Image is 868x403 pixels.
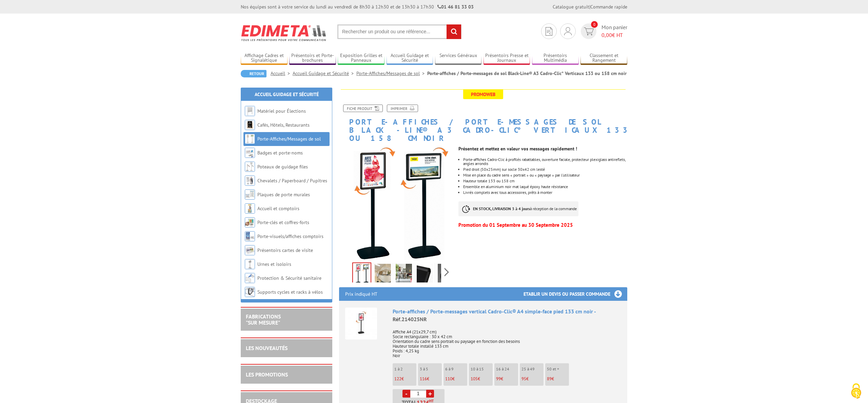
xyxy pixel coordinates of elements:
[580,53,627,64] a: Classement et Rangement
[345,287,377,301] p: Prix indiqué HT
[343,105,383,112] a: Fiche produit
[257,164,308,170] a: Poteaux de guidage files
[601,31,627,39] span: € HT
[848,383,865,400] img: Cookies (fenêtre modale)
[521,376,526,382] span: 95
[458,146,577,152] strong: Présentez et mettez en valeur vos messages rapidement !
[426,390,434,398] a: +
[257,289,323,295] a: Supports cycles et racks à vélos
[375,264,391,285] img: porte_affiches_porte_messages_214025nr.jpg
[547,377,569,381] p: €
[590,4,627,10] a: Commande rapide
[393,316,427,323] span: Réf.214025NR
[289,53,336,64] a: Présentoirs et Porte-brochures
[257,233,323,239] a: Porte-visuels/affiches comptoirs
[496,376,501,382] span: 99
[246,345,288,351] a: LES NOUVEAUTÉS
[471,376,478,382] span: 105
[246,313,281,326] a: FABRICATIONS"Sur Mesure"
[241,70,267,77] a: Retour
[521,377,544,381] p: €
[245,189,255,200] img: Plaques de porte murales
[463,179,627,183] p: Hauteur totale 133 ou 158 cm
[257,247,313,253] a: Présentoirs cartes de visite
[356,70,427,76] a: Porte-Affiches/Messages de sol
[257,205,299,212] a: Accueil et comptoirs
[420,376,427,382] span: 116
[257,219,309,225] a: Porte-clés et coffres-forts
[387,105,418,112] a: Imprimer
[579,23,627,39] a: devis rapide 0 Mon panier 0,00€ HT
[245,176,255,186] img: Chevalets / Paperboard / Pupitres
[496,377,518,381] p: €
[393,325,621,358] p: Affiche A4 (21x29,7 cm) Socle rectangulaire : 30 x 42 cm Orientation du cadre sens portrait ou pa...
[245,106,255,116] img: Matériel pour Élections
[437,4,474,10] strong: 01 46 81 33 03
[255,91,319,97] a: Accueil Guidage et Sécurité
[471,367,493,371] p: 10 à 15
[245,273,255,283] img: Protection & Sécurité sanitaire
[394,376,401,382] span: 122
[387,53,433,64] a: Accueil Guidage et Sécurité
[339,146,453,260] img: porte_affiches_de_sol_214000nr.jpg
[521,367,544,371] p: 25 à 49
[445,377,467,381] p: €
[345,308,377,340] img: Porte-affiches / Porte-messages vertical Cadro-Clic® A4 simple-face pied 133 cm noir
[257,136,321,142] a: Porte-Affiches/Messages de sol
[257,261,291,267] a: Urnes et isoloirs
[435,53,482,64] a: Services Généraux
[246,371,288,378] a: LES PROMOTIONS
[402,390,410,398] a: -
[245,287,255,297] img: Supports cycles et racks à vélos
[241,53,288,64] a: Affichage Cadres et Signalétique
[601,23,627,39] span: Mon panier
[584,28,594,35] img: devis rapide
[257,122,310,128] a: Cafés, Hôtels, Restaurants
[353,263,371,284] img: porte_affiches_de_sol_214000nr.jpg
[546,27,552,36] img: devis rapide
[417,264,433,285] img: 214025nr_angle.jpg
[427,70,627,77] li: Porte-affiches / Porte-messages de sol Black-Line® A3 Cadro-Clic° Verticaux 133 ou 158 cm noir
[394,377,416,381] p: €
[245,245,255,255] img: Présentoirs cartes de visite
[473,206,530,211] strong: EN STOCK, LIVRAISON 3 à 4 jours
[564,27,572,35] img: devis rapide
[601,32,612,38] span: 0,00
[438,264,454,285] img: vision_1_214025nr.jpg
[547,367,569,371] p: 50 et +
[257,191,310,198] a: Plaques de porte murales
[463,190,627,195] li: Livrés complets avec tous accessoires, prêts à monter
[443,267,450,278] span: Next
[547,376,552,382] span: 89
[245,217,255,227] img: Porte-clés et coffres-forts
[463,90,503,99] span: Promoweb
[447,24,461,39] input: rechercher
[458,223,627,227] p: Promotion du 01 Septembre au 30 Septembre 2025
[241,3,474,10] div: Nos équipes sont à votre service du lundi au vendredi de 8h30 à 12h30 et de 13h30 à 17h30
[484,53,530,64] a: Présentoirs Presse et Journaux
[245,162,255,172] img: Poteaux de guidage files
[393,308,621,323] div: Porte-affiches / Porte-messages vertical Cadro-Clic® A4 simple-face pied 133 cm noir -
[532,53,579,64] a: Présentoirs Multimédia
[420,377,442,381] p: €
[245,120,255,130] img: Cafés, Hôtels, Restaurants
[245,231,255,241] img: Porte-visuels/affiches comptoirs
[396,264,412,285] img: porte_affiches_porte_messages_mise_en_scene_214025nr.jpg
[420,367,442,371] p: 3 à 5
[293,70,356,76] a: Accueil Guidage et Sécurité
[445,367,467,371] p: 6 à 9
[245,148,255,158] img: Badges et porte-noms
[445,376,452,382] span: 110
[337,24,461,39] input: Rechercher un produit ou une référence...
[245,259,255,269] img: Urnes et isoloirs
[553,4,589,10] a: Catalogue gratuit
[394,367,416,371] p: 1 à 2
[338,53,384,64] a: Exposition Grilles et Panneaux
[496,367,518,371] p: 16 à 24
[257,275,321,281] a: Protection & Sécurité sanitaire
[245,203,255,214] img: Accueil et comptoirs
[241,20,327,45] img: Edimeta
[257,108,306,114] a: Matériel pour Élections
[458,201,578,216] p: à réception de la commande
[844,380,868,403] button: Cookies (fenêtre modale)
